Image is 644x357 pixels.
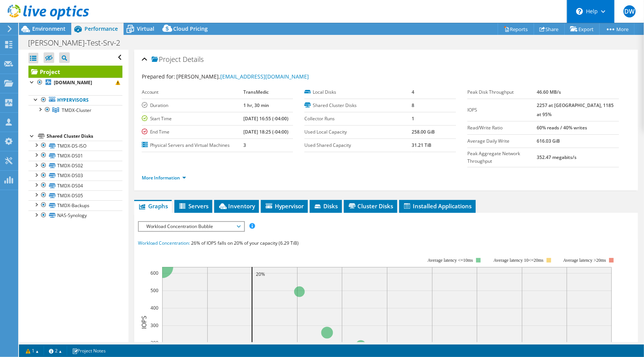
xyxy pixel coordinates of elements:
[67,346,111,355] a: Project Notes
[564,23,600,35] a: Export
[183,55,204,64] span: Details
[265,202,304,210] span: Hypervisor
[25,39,132,47] h1: [PERSON_NAME]-Test-Srv-2
[243,89,269,95] b: TransMedic
[28,78,122,88] a: [DOMAIN_NAME]
[140,316,148,329] text: IOPS
[28,95,122,105] a: Hypervisors
[173,25,208,32] span: Cloud Pricing
[498,23,534,35] a: Reports
[54,79,92,86] b: [DOMAIN_NAME]
[142,128,243,136] label: End Time
[534,23,565,35] a: Share
[28,141,122,151] a: TMDX-DS-ISO
[243,115,288,122] b: [DATE] 16:55 (-04:00)
[537,138,560,144] b: 616.03 GiB
[412,129,435,135] b: 258.00 GiB
[412,89,414,95] b: 4
[150,322,158,329] text: 300
[152,56,181,63] span: Project
[28,66,122,78] a: Project
[150,270,158,276] text: 600
[313,202,338,210] span: Disks
[150,340,158,346] text: 200
[412,115,414,122] b: 1
[304,115,412,123] label: Collector Runs
[85,25,118,32] span: Performance
[143,222,240,231] span: Workload Concentration Bubble
[62,107,91,113] span: TMDX-Cluster
[28,151,122,160] a: TMDX-DS01
[599,23,635,35] a: More
[142,102,243,109] label: Duration
[412,142,431,148] b: 31.21 TiB
[243,102,269,109] b: 1 hr, 30 min
[467,124,537,132] label: Read/Write Ratio
[221,73,309,80] a: [EMAIL_ADDRESS][DOMAIN_NAME]
[44,346,67,355] a: 2
[28,211,122,220] a: NAS-Synology
[142,142,243,149] label: Physical Servers and Virtual Machines
[177,73,309,80] span: [PERSON_NAME],
[304,142,412,149] label: Used Shared Capacity
[243,129,288,135] b: [DATE] 18:25 (-04:00)
[467,137,537,145] label: Average Daily Write
[178,202,208,210] span: Servers
[28,190,122,200] a: TMDX-DS05
[576,8,583,15] svg: \n
[537,124,587,131] b: 60% reads / 40% writes
[138,240,190,246] span: Workload Concentration:
[191,240,299,246] span: 26% of IOPS falls on 20% of your capacity (6.29 TiB)
[563,258,606,263] text: Average latency >20ms
[28,161,122,171] a: TMDX-DS02
[243,142,246,148] b: 3
[537,154,577,160] b: 352.47 megabits/s
[624,5,636,17] span: DW
[304,102,412,109] label: Shared Cluster Disks
[47,132,122,141] div: Shared Cluster Disks
[403,202,472,210] span: Installed Applications
[537,102,614,118] b: 2257 at [GEOGRAPHIC_DATA], 1185 at 95%
[28,200,122,210] a: TMDX-Backups
[32,25,66,32] span: Environment
[142,115,243,123] label: Start Time
[138,202,168,210] span: Graphs
[348,202,393,210] span: Cluster Disks
[150,305,158,311] text: 400
[537,89,561,95] b: 46.60 MB/s
[412,102,414,109] b: 8
[137,25,154,32] span: Virtual
[28,105,122,115] a: TMDX-Cluster
[428,258,473,263] tspan: Average latency <=10ms
[150,287,158,294] text: 500
[256,271,265,277] text: 20%
[28,181,122,190] a: TMDX-DS04
[218,202,255,210] span: Inventory
[304,88,412,96] label: Local Disks
[467,150,537,165] label: Peak Aggregate Network Throughput
[28,171,122,181] a: TMDX-DS03
[142,88,243,96] label: Account
[304,128,412,136] label: Used Local Capacity
[142,175,186,181] a: More Information
[142,73,175,80] label: Prepared for:
[20,346,44,355] a: 1
[494,258,544,263] tspan: Average latency 10<=20ms
[467,88,537,96] label: Peak Disk Throughput
[467,106,537,114] label: IOPS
